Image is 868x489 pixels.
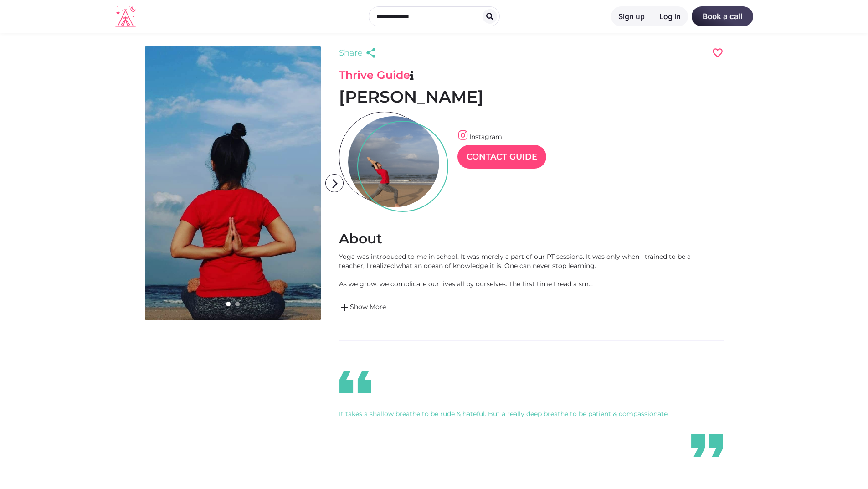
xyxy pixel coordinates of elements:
a: Sign up [611,6,652,26]
a: Book a call [692,6,753,26]
h3: Thrive Guide [339,68,724,82]
div: Yoga was introduced to me in school. It was merely a part of our PT sessions. It was only when I ... [339,252,694,288]
div: It takes a shallow breathe to be rude & hateful. But a really deep breathe to be patient & compas... [339,409,724,418]
a: addShow More [339,302,694,313]
h2: About [339,230,724,247]
i: format_quote [680,432,734,459]
a: Contact Guide [457,145,546,169]
i: format_quote [328,368,383,396]
a: Share [339,46,379,59]
i: arrow_forward_ios [326,175,344,193]
a: Instagram [457,133,502,141]
span: add [339,302,350,313]
span: Share [339,46,363,59]
a: Log in [652,6,688,26]
h1: [PERSON_NAME] [339,87,724,107]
